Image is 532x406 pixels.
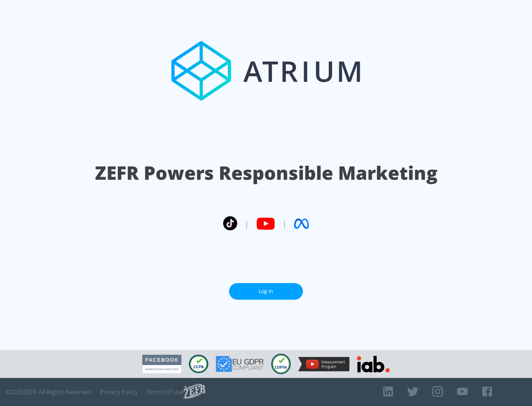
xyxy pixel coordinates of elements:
img: GDPR Compliant [216,356,264,372]
img: YouTube Measurement Program [298,357,349,371]
img: COPPA Compliant [271,354,291,374]
span: | [245,218,249,229]
a: Terms of Use [147,388,184,396]
img: Facebook Marketing Partner [142,355,181,374]
img: CCPA Compliant [189,355,208,373]
span: | [282,218,287,229]
a: Log In [229,283,303,300]
a: Privacy Policy [100,388,138,396]
span: © 2025 ZEFR All Rights Reserved [6,388,91,396]
img: IAB [357,356,390,372]
h1: ZEFR Powers Responsible Marketing [95,160,437,186]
